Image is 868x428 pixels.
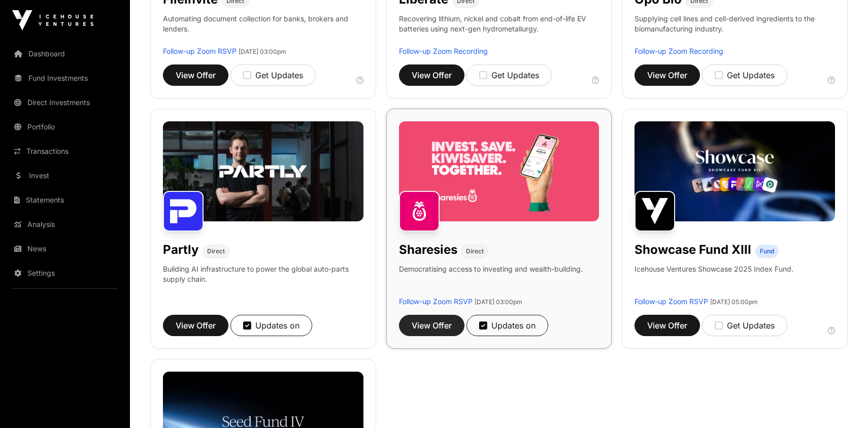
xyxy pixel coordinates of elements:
[635,297,708,306] a: Follow-up Zoom RSVP
[479,69,539,81] div: Get Updates
[243,69,303,81] div: Get Updates
[8,189,122,211] a: Statements
[475,298,522,306] span: [DATE] 03:00pm
[466,315,548,336] button: Updates on
[163,315,228,336] button: View Offer
[239,48,286,55] span: [DATE] 03:00pm
[8,164,122,187] a: Invest
[399,242,457,258] h1: Sharesies
[399,47,488,55] a: Follow-up Zoom Recording
[710,298,758,306] span: [DATE] 05:00pm
[163,191,204,232] img: Partly
[163,242,198,258] h1: Partly
[635,264,793,274] p: Icehouse Ventures Showcase 2025 Index Fund.
[230,64,316,86] button: Get Updates
[207,247,225,255] span: Direct
[399,14,599,46] p: Recovering lithium, nickel and cobalt from end-of-life EV batteries using next-gen hydrometallurgy.
[8,91,122,114] a: Direct Investments
[412,319,452,332] span: View Offer
[8,67,122,89] a: Fund Investments
[635,121,835,221] img: Showcase-Fund-Banner-1.jpg
[702,315,787,336] button: Get Updates
[635,64,700,86] button: View Offer
[715,69,775,81] div: Get Updates
[466,247,484,255] span: Direct
[702,64,787,86] button: Get Updates
[163,264,363,297] p: Building AI infrastructure to power the global auto-parts supply chain.
[412,69,452,81] span: View Offer
[8,213,122,236] a: Analysis
[715,319,775,332] div: Get Updates
[635,14,835,34] p: Supplying cell lines and cell-derived ingredients to the biomanufacturing industry.
[12,10,93,30] img: Icehouse Ventures Logo
[176,319,216,332] span: View Offer
[399,315,464,336] button: View Offer
[466,64,552,86] button: Get Updates
[399,264,583,297] p: Democratising access to investing and wealth-building.
[8,116,122,138] a: Portfolio
[8,238,122,260] a: News
[635,242,751,258] h1: Showcase Fund XIII
[8,43,122,65] a: Dashboard
[399,297,473,306] a: Follow-up Zoom RSVP
[243,319,299,332] div: Updates on
[163,47,237,55] a: Follow-up Zoom RSVP
[760,247,774,255] span: Fund
[635,191,675,232] img: Showcase Fund XIII
[399,121,599,221] img: Sharesies-Banner.jpg
[163,14,363,46] p: Automating document collection for banks, brokers and lenders.
[479,319,536,332] div: Updates on
[635,315,700,336] button: View Offer
[163,64,228,86] button: View Offer
[399,64,464,86] button: View Offer
[8,140,122,162] a: Transactions
[635,47,723,55] a: Follow-up Zoom Recording
[647,319,687,332] span: View Offer
[176,69,216,81] span: View Offer
[647,69,687,81] span: View Offer
[8,262,122,284] a: Settings
[817,379,868,428] iframe: Chat Widget
[230,315,312,336] button: Updates on
[163,121,363,221] img: Partly-Banner.jpg
[399,191,440,232] img: Sharesies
